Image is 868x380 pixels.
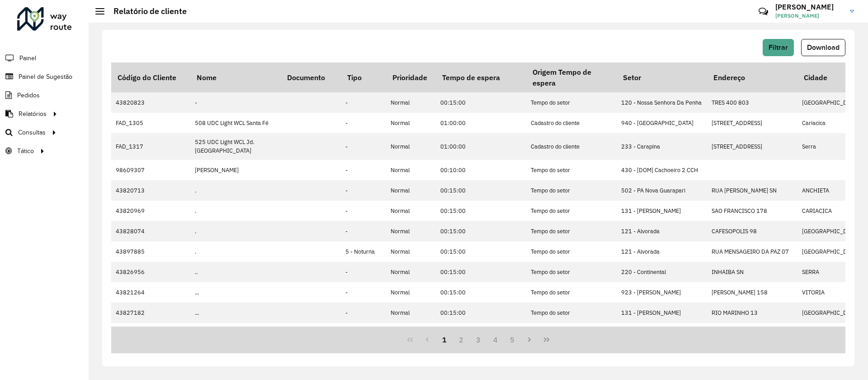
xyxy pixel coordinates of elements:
[801,39,845,56] button: Download
[386,241,436,262] td: Normal
[190,180,281,201] td: .
[386,92,436,113] td: Normal
[436,160,526,180] td: 00:10:00
[111,282,190,303] td: 43821264
[341,92,386,113] td: -
[617,221,707,241] td: 121 - Alvorada
[526,262,617,282] td: Tempo do setor
[341,262,386,282] td: -
[775,3,843,11] h3: [PERSON_NAME]
[190,221,281,241] td: .
[111,160,190,180] td: 98609307
[707,303,797,323] td: RIO MARINHO 13
[526,63,617,92] th: Origem Tempo de espera
[436,133,526,159] td: 01:00:00
[707,180,797,201] td: RUA [PERSON_NAME] SN
[470,331,487,348] button: 3
[341,323,386,343] td: -
[453,331,470,348] button: 2
[436,262,526,282] td: 00:15:00
[617,201,707,221] td: 131 - [PERSON_NAME]
[769,43,788,51] span: Filtrar
[707,262,797,282] td: INHAIBA SN
[707,221,797,241] td: CAFESOPOLIS 98
[111,323,190,343] td: 43818753
[707,282,797,303] td: [PERSON_NAME] 158
[617,241,707,262] td: 121 - Alvorada
[386,303,436,323] td: Normal
[190,262,281,282] td: ..
[190,160,281,180] td: [PERSON_NAME]
[617,133,707,159] td: 233 - Carapina
[707,63,797,92] th: Endereço
[526,92,617,113] td: Tempo do setor
[526,113,617,133] td: Cadastro do cliente
[19,109,47,119] span: Relatórios
[190,323,281,343] td: .45 BISTRO LTDA
[617,63,707,92] th: Setor
[190,133,281,159] td: 525 UDC Light WCL Jd. [GEOGRAPHIC_DATA]
[18,128,46,137] span: Consultas
[617,92,707,113] td: 120 - Nossa Senhora Da Penha
[111,201,190,221] td: 43820969
[111,63,190,92] th: Código do Cliente
[190,113,281,133] td: 508 UDC Light WCL Santa Fé
[775,12,843,20] span: [PERSON_NAME]
[386,133,436,159] td: Normal
[754,2,773,21] a: Contato Rápido
[436,92,526,113] td: 00:15:00
[341,221,386,241] td: -
[617,262,707,282] td: 220 - Continental
[386,160,436,180] td: Normal
[19,72,72,82] span: Painel de Sugestão
[617,323,707,343] td: 231 - [GEOGRAPHIC_DATA]
[17,146,34,156] span: Tático
[707,241,797,262] td: RUA MENSAGEIRO DA PAZ 07
[111,262,190,282] td: 43826956
[17,91,40,100] span: Pedidos
[526,323,617,343] td: Cadastro do cliente
[487,331,504,348] button: 4
[538,331,555,348] button: Last Page
[436,241,526,262] td: 00:15:00
[386,63,436,92] th: Prioridade
[341,113,386,133] td: -
[436,331,453,348] button: 1
[386,323,436,343] td: Normal
[707,201,797,221] td: SAO FRANCISCO 178
[111,92,190,113] td: 43820823
[617,160,707,180] td: 430 - [DOM] Cachoeiro 2 CCH
[341,303,386,323] td: -
[190,63,281,92] th: Nome
[386,262,436,282] td: Normal
[707,92,797,113] td: TRES 400 803
[504,331,521,348] button: 5
[341,241,386,262] td: 5 - Noturna
[617,282,707,303] td: 923 - [PERSON_NAME]
[341,133,386,159] td: -
[526,221,617,241] td: Tempo do setor
[436,323,526,343] td: 00:00:00
[341,180,386,201] td: -
[190,241,281,262] td: .
[707,133,797,159] td: [STREET_ADDRESS]
[617,113,707,133] td: 940 - [GEOGRAPHIC_DATA]
[436,221,526,241] td: 00:15:00
[807,43,840,51] span: Download
[190,92,281,113] td: -
[763,39,794,56] button: Filtrar
[707,113,797,133] td: [STREET_ADDRESS]
[111,180,190,201] td: 43820713
[436,180,526,201] td: 00:15:00
[341,63,386,92] th: Tipo
[617,180,707,201] td: 502 - PA Nova Guarapari
[111,303,190,323] td: 43827182
[111,221,190,241] td: 43828074
[386,221,436,241] td: Normal
[190,303,281,323] td: ...
[111,133,190,159] td: FAD_1317
[19,53,36,63] span: Painel
[526,160,617,180] td: Tempo do setor
[436,303,526,323] td: 00:15:00
[436,63,526,92] th: Tempo de espera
